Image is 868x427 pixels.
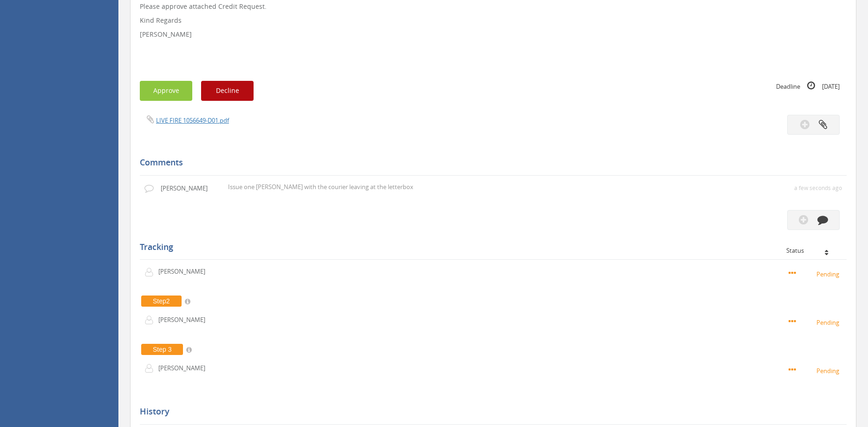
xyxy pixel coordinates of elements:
[140,30,847,39] p: [PERSON_NAME]
[786,247,840,254] div: Status
[228,183,646,191] p: Issue one Rob with the courier leaving at the letterbox
[789,365,842,375] small: Pending
[201,81,254,101] button: Decline
[789,317,842,327] small: Pending
[140,16,847,25] p: Kind Regards
[794,184,842,192] small: a few seconds ago
[141,344,183,355] span: Step 3
[789,269,842,279] small: Pending
[158,315,212,324] p: [PERSON_NAME]
[161,184,214,193] p: [PERSON_NAME]
[141,296,182,307] span: Step2
[140,158,840,167] h5: Comments
[140,81,192,101] button: Approve
[140,2,847,11] p: Please approve attached Credit Request.
[156,116,229,125] a: LIVE FIRE 1056649-D01.pdf
[140,243,840,252] h5: Tracking
[776,81,840,91] small: Deadline [DATE]
[158,364,212,373] p: [PERSON_NAME]
[144,315,158,325] img: user-icon.png
[140,407,840,416] h5: History
[144,364,158,373] img: user-icon.png
[144,268,158,277] img: user-icon.png
[158,267,212,276] p: [PERSON_NAME]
